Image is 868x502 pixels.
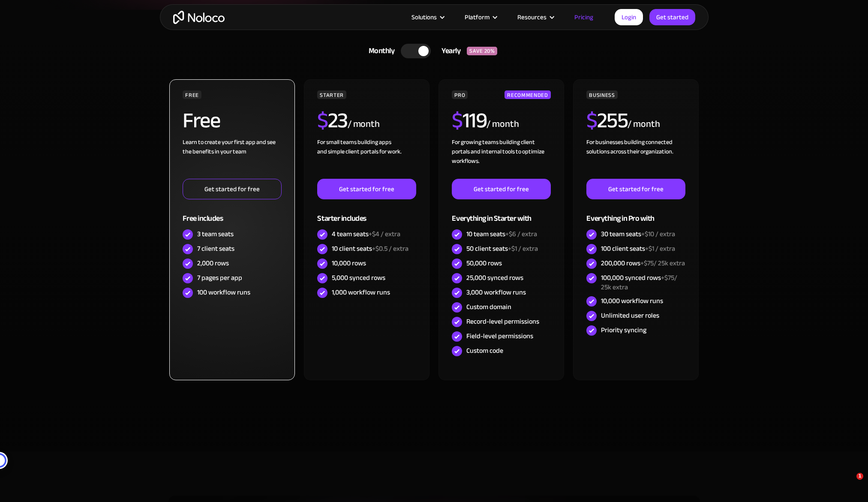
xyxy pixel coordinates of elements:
div: 25,000 synced rows [466,273,523,283]
div: 1,000 workflow runs [332,288,390,297]
div: Priority syncing [601,325,646,335]
div: 100,000 synced rows [601,273,685,292]
a: Get started for free [317,179,416,199]
h2: 23 [317,110,348,131]
div: Record-level permissions [466,317,539,326]
span: +$10 / extra [641,228,675,240]
div: 5,000 synced rows [332,273,385,283]
div: 100 client seats [601,244,675,253]
div: 30 team seats [601,229,675,239]
div: 10 team seats [466,229,537,239]
div: BUSINESS [586,90,617,99]
div: Yearly [431,45,467,57]
div: Learn to create your first app and see the benefits in your team ‍ [183,138,281,179]
div: Everything in Starter with [452,199,550,227]
div: STARTER [317,90,346,99]
div: Custom code [466,346,503,355]
div: SAVE 20% [467,47,497,55]
span: +$75/ 25k extra [640,257,685,270]
div: Free includes [183,199,281,227]
div: 10,000 rows [332,259,366,268]
div: Starter includes [317,199,416,227]
div: 100 workflow runs [197,288,250,297]
iframe: Intercom notifications message [697,419,868,479]
div: PRO [452,90,468,99]
div: For small teams building apps and simple client portals for work. ‍ [317,138,416,179]
a: Get started [649,9,695,25]
div: 7 client seats [197,244,234,253]
div: 4 team seats [332,229,400,239]
span: +$4 / extra [369,228,400,240]
div: 50,000 rows [466,259,502,268]
a: Get started for free [183,179,281,199]
div: 10,000 workflow runs [601,296,663,306]
div: Field-level permissions [466,331,533,341]
span: 1 [856,473,863,480]
div: For businesses building connected solutions across their organization. ‍ [586,138,685,179]
span: +$6 / extra [505,228,537,240]
a: Get started for free [586,179,685,199]
a: Pricing [564,12,604,23]
div: 3 team seats [197,229,234,239]
a: Get started for free [452,179,550,199]
span: $ [452,100,463,141]
div: Solutions [401,12,454,23]
span: +$1 / extra [508,242,538,255]
div: FREE [183,90,201,99]
div: Resources [507,12,564,23]
div: Unlimited user roles [601,311,659,320]
div: 50 client seats [466,244,538,253]
div: 7 pages per app [197,273,242,283]
a: home [173,11,225,24]
a: Login [615,9,643,25]
div: Custom domain [466,302,511,312]
h2: Free [183,110,220,131]
div: For growing teams building client portals and internal tools to optimize workflows. [452,138,550,179]
iframe: Intercom live chat [839,473,859,493]
h2: 255 [586,110,628,131]
span: +$1 / extra [645,242,675,255]
div: Platform [465,12,490,23]
div: / month [487,117,519,131]
span: $ [317,100,328,141]
div: 200,000 rows [601,259,685,268]
span: $ [586,100,597,141]
div: Platform [454,12,507,23]
div: 10 client seats [332,244,408,253]
div: Everything in Pro with [586,199,685,227]
div: Resources [517,12,547,23]
div: Monthly [358,45,401,57]
div: 2,000 rows [197,259,229,268]
h2: 119 [452,110,487,131]
span: +$0.5 / extra [372,242,408,255]
div: / month [628,117,660,131]
div: 3,000 workflow runs [466,288,526,297]
div: RECOMMENDED [505,90,550,99]
div: / month [348,117,380,131]
div: Solutions [411,12,437,23]
span: +$75/ 25k extra [601,271,677,294]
